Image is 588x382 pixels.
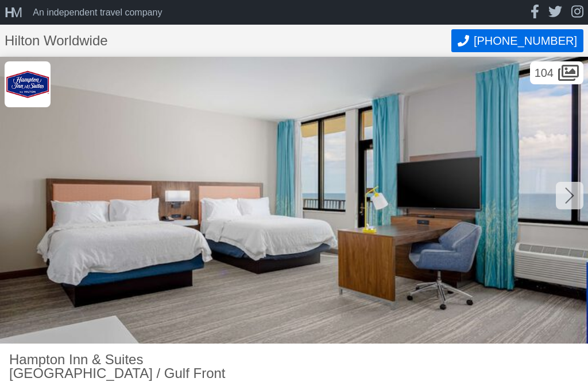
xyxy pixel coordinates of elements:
h1: Hilton Worldwide [5,34,451,48]
h2: Hampton Inn & Suites [GEOGRAPHIC_DATA] / Gulf Front [9,353,285,380]
div: An independent travel company [33,8,162,17]
img: Hilton Worldwide [5,61,51,107]
a: HM [5,6,28,20]
div: 104 [530,61,583,84]
button: Call [451,29,583,52]
span: H [5,5,11,20]
span: [PHONE_NUMBER] [474,34,577,48]
span: M [11,5,19,20]
a: twitter [548,5,562,20]
a: facebook [531,5,539,20]
a: instagram [571,5,583,20]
